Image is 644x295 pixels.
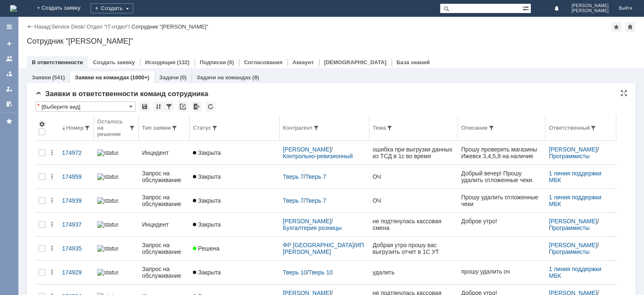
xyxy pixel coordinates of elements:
a: не подтянулась кассовая смена [369,213,458,236]
span: Быстрая фильтрация по атрибуту [488,125,495,131]
a: Тверь 10 [309,269,333,276]
th: Статус [190,115,279,141]
th: Осталось на решение [94,115,139,141]
div: Действия [49,245,55,252]
a: Аккаунт [293,59,314,65]
div: / [549,146,613,159]
a: Создать заявку [93,59,135,65]
a: statusbar-100 (1).png [94,168,139,185]
a: Заявки на командах [3,52,16,65]
a: Программисты [549,225,589,231]
a: Мои согласования [3,97,16,111]
img: statusbar-100 (1).png [97,245,118,252]
a: База знаний [397,59,430,65]
span: Заявки в ответственности команд сотрудника [35,90,208,98]
div: Тип заявки [142,125,171,131]
a: [PERSON_NAME] [283,146,331,153]
th: Номер [59,115,94,141]
div: / [549,218,613,231]
a: Задачи [159,74,179,81]
a: [PERSON_NAME] [549,242,597,248]
div: удалить [373,269,455,276]
th: Тема [369,115,458,141]
div: Инцидент [142,221,187,228]
a: Закрыта [190,192,279,209]
th: Контрагент [280,115,369,141]
a: Согласования [244,59,283,65]
a: удалить [369,264,458,281]
a: Тверь 7 [305,173,326,180]
img: statusbar-100 (1).png [97,149,118,156]
span: от 06.10 [37,13,61,20]
img: statusbar-100 (1).png [97,221,118,228]
div: 174972 [62,149,91,156]
a: 174959 [59,168,94,185]
a: statusbar-100 (1).png [94,144,139,161]
a: ОЧ [369,168,458,185]
a: statusbar-100 (1).png [94,216,139,233]
span: Быстрая фильтрация по атрибуту [211,125,218,131]
div: Осталось на решение [97,118,129,137]
span: Быстрая фильтрация по атрибуту [590,125,597,131]
a: statusbar-100 (1).png [94,240,139,257]
a: Бухгалтерия розницы [283,225,342,231]
div: ОЧ [373,173,455,180]
a: Тверь 7 [283,173,304,180]
div: Описание [461,125,488,131]
div: 174935 [62,245,91,252]
a: ошибка при выгрузки данных из ТСД в 1с во время ревизии [369,141,458,164]
div: / [283,173,366,180]
a: Закрыта [190,168,279,185]
a: Программисты [549,153,589,159]
a: 174929 [59,264,94,281]
a: 1 линия поддержки МБК [549,194,603,207]
span: [PERSON_NAME] [571,3,609,8]
div: / [283,197,366,204]
div: Действия [49,269,55,276]
div: Создать [91,3,133,13]
div: ОЧ [373,197,455,204]
div: Контрагент [283,125,313,131]
a: В ответственности [32,59,83,65]
span: Быстрая фильтрация по атрибуту [313,125,319,131]
a: Подписки [200,59,226,65]
a: Закрыта [190,144,279,161]
div: / [52,23,87,30]
div: (0) [227,59,234,65]
div: Сделать домашней страницей [625,22,635,32]
div: Фильтрация... [164,102,174,112]
a: statusbar-100 (1).png [94,192,139,209]
a: 1 линия поддержки МБК [549,266,603,279]
a: Создать заявку [3,37,16,50]
a: [PERSON_NAME] [283,218,331,225]
a: 174972 [59,144,94,161]
span: Закрыта [193,173,221,180]
img: logo [10,5,17,12]
span: Закрыта [193,197,221,204]
a: Мои заявки [3,82,16,96]
a: Service Desk [52,23,84,30]
a: Программисты [549,248,589,255]
div: 174929 [62,269,91,276]
a: Запрос на обслуживание [139,261,190,284]
div: Сотрудник "[PERSON_NAME]" [132,23,208,30]
div: Номер [66,125,84,131]
div: / [283,269,366,276]
a: 174939 [59,192,94,209]
span: Закрыта [193,269,221,276]
a: Задачи на командах [197,74,251,81]
div: / [283,218,366,231]
span: Расширенный поиск [522,4,531,12]
div: Действия [49,221,55,228]
div: Ответственный [549,125,590,131]
span: Быстрая фильтрация по атрибуту [386,125,393,131]
span: Решена [193,245,219,252]
a: ОЧ [369,192,458,209]
a: Запрос на обслуживание [139,189,190,212]
div: (0) [180,74,187,81]
th: Ответственный [545,115,616,141]
div: (1000+) [130,74,149,81]
a: Тверь 7 [283,197,304,204]
div: Запрос на обслуживание [142,266,187,279]
div: 174959 [62,173,91,180]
